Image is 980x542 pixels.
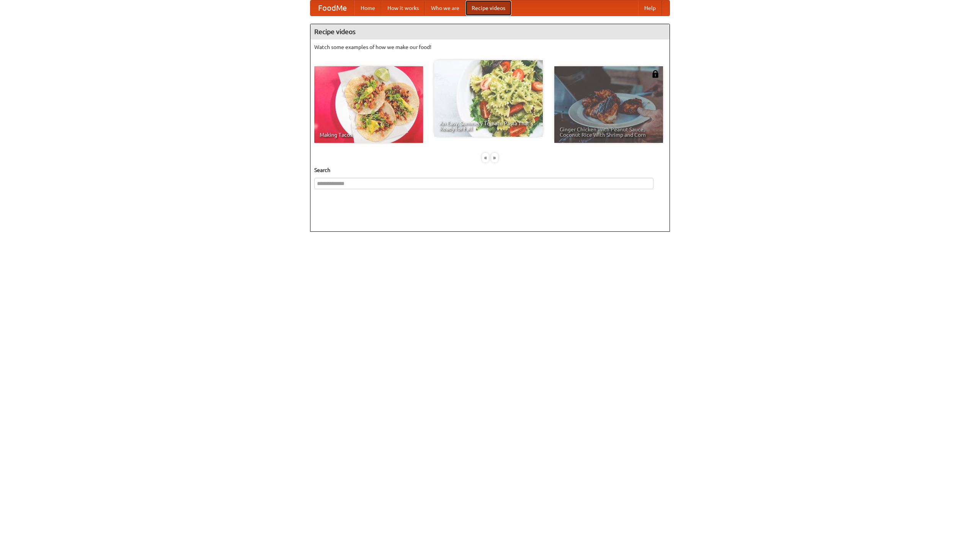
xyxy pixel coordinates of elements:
a: FoodMe [310,0,354,16]
a: Who we are [425,0,465,16]
a: Making Tacos [314,66,423,143]
div: « [482,153,489,162]
a: Home [354,0,381,16]
p: Watch some examples of how we make our food! [314,43,666,51]
span: Making Tacos [320,132,418,138]
span: An Easy, Summery Tomato Pasta That's Ready for Fall [439,121,537,131]
h5: Search [314,166,666,174]
a: An Easy, Summery Tomato Pasta That's Ready for Fall [434,60,543,137]
img: 483408.png [652,70,659,78]
div: » [491,153,498,162]
h4: Recipe videos [310,24,670,39]
a: Help [638,0,662,16]
a: Recipe videos [465,0,511,16]
a: How it works [381,0,425,16]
